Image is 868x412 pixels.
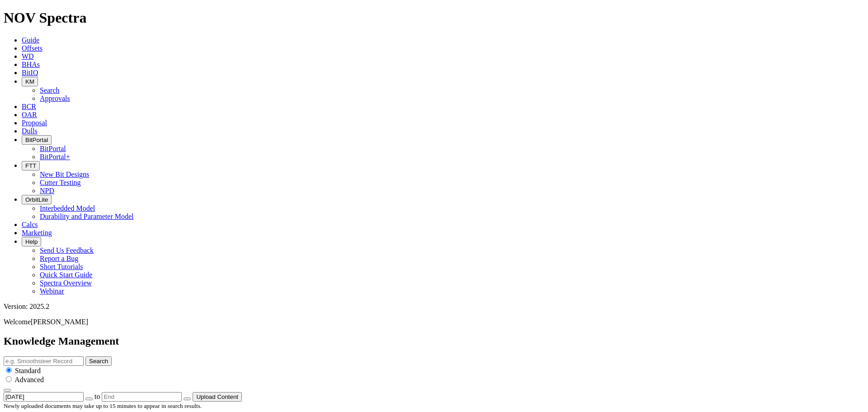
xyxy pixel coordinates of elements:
[22,69,38,76] a: BitIQ
[25,238,38,245] span: Help
[22,36,39,44] a: Guide
[40,95,70,102] a: Approvals
[40,255,78,262] a: Report a Bug
[94,393,100,400] span: to
[40,153,70,161] a: BitPortal+
[4,9,864,26] h1: NOV Spectra
[22,61,40,68] a: BHAs
[22,221,38,228] a: Calcs
[4,318,864,326] p: Welcome
[40,170,89,178] a: New Bit Designs
[40,187,54,194] a: NPD
[40,204,95,212] a: Interbedded Model
[22,161,40,170] button: FTT
[22,52,34,60] a: WD
[22,229,52,237] a: Marketing
[25,196,48,203] span: OrbitLite
[4,335,864,347] h2: Knowledge Management
[85,356,112,366] button: Search
[31,318,88,326] span: [PERSON_NAME]
[25,78,34,85] span: KM
[22,119,47,127] a: Proposal
[40,279,92,287] a: Spectra Overview
[22,103,36,110] a: BCR
[40,271,92,279] a: Quick Start Guide
[4,392,84,402] input: Start
[4,403,202,409] small: Newly uploaded documents may take up to 15 minutes to appear in search results.
[40,145,66,152] a: BitPortal
[25,162,36,169] span: FTT
[4,356,84,366] input: e.g. Smoothsteer Record
[22,135,52,145] button: BitPortal
[40,287,64,295] a: Webinar
[22,111,37,118] a: OAR
[193,392,242,402] button: Upload Content
[102,392,182,402] input: End
[25,137,48,143] span: BitPortal
[22,127,38,135] a: Dulls
[14,376,44,384] span: Advanced
[4,303,864,311] div: Version: 2025.2
[15,367,41,374] span: Standard
[40,179,81,186] a: Cutter Testing
[40,86,60,94] a: Search
[22,44,42,52] a: Offsets
[40,213,134,220] a: Durability and Parameter Model
[22,195,52,204] button: OrbitLite
[22,237,41,246] button: Help
[22,77,38,86] button: KM
[40,246,94,254] a: Send Us Feedback
[40,263,83,270] a: Short Tutorials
